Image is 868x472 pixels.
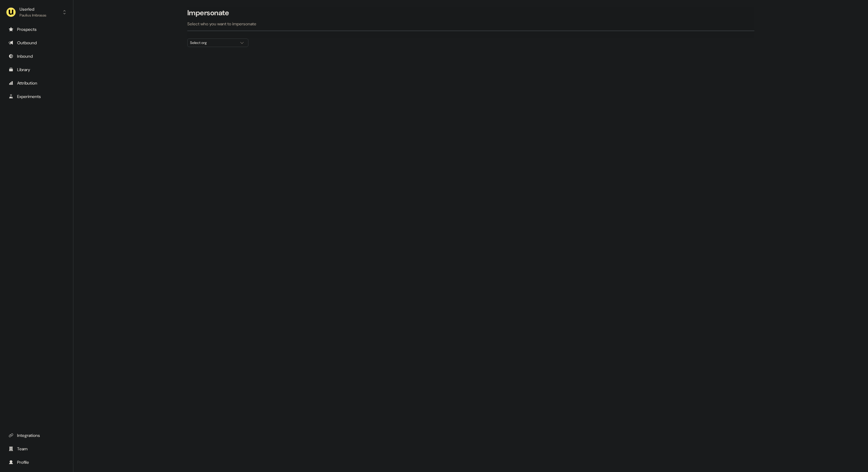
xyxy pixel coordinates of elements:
[9,40,64,46] div: Outbound
[9,432,64,438] div: Integrations
[9,80,64,86] div: Attribution
[187,21,754,27] p: Select who you want to impersonate
[5,430,68,440] a: Go to integrations
[9,67,64,73] div: Library
[190,40,236,46] div: Select org
[20,6,46,12] div: Userled
[5,444,68,454] a: Go to team
[187,8,229,17] h3: Impersonate
[5,38,68,48] a: Go to outbound experience
[5,457,68,467] a: Go to profile
[9,53,64,59] div: Inbound
[9,446,64,452] div: Team
[9,459,64,465] div: Profile
[5,78,68,88] a: Go to attribution
[5,51,68,61] a: Go to Inbound
[5,24,68,34] a: Go to prospects
[5,5,68,20] button: UserledPaulius Imbrasas
[9,93,64,100] div: Experiments
[20,12,46,18] div: Paulius Imbrasas
[5,65,68,74] a: Go to templates
[187,38,248,47] button: Select org
[9,26,64,32] div: Prospects
[5,92,68,101] a: Go to experiments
